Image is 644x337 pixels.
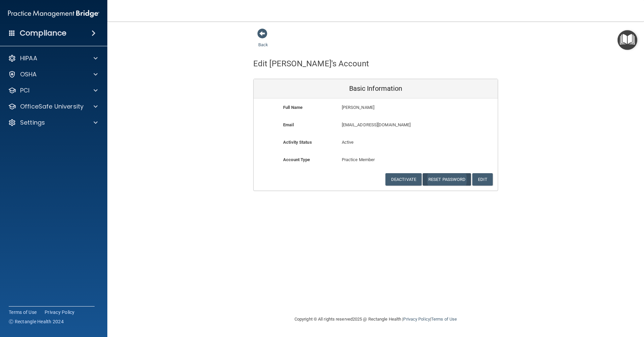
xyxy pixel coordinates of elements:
p: Active [342,138,410,146]
a: Settings [8,119,98,127]
button: Deactivate [385,173,422,186]
b: Activity Status [283,140,312,145]
h4: Edit [PERSON_NAME]'s Account [253,59,369,68]
button: Edit [472,173,493,186]
p: OSHA [20,70,37,78]
a: Terms of Use [431,317,457,322]
b: Email [283,122,294,127]
a: PCI [8,86,98,94]
p: PCI [20,86,30,94]
div: Basic Information [254,79,498,98]
p: Settings [20,119,45,127]
img: PMB logo [8,7,99,20]
button: Reset Password [423,173,471,186]
p: OfficeSafe University [20,103,84,111]
button: Open Resource Center [618,30,637,50]
p: HIPAA [20,54,37,62]
h4: Compliance [20,28,66,38]
a: Terms of Use [9,309,37,316]
b: Account Type [283,157,310,162]
a: HIPAA [8,54,98,62]
a: Back [258,34,268,47]
p: Practice Member [342,156,410,164]
p: [PERSON_NAME] [342,104,449,112]
a: Privacy Policy [403,317,430,322]
a: OSHA [8,70,98,78]
b: Full Name [283,105,303,110]
a: OfficeSafe University [8,103,98,111]
a: Privacy Policy [45,309,75,316]
span: Ⓒ Rectangle Health 2024 [9,318,64,325]
div: Copyright © All rights reserved 2025 @ Rectangle Health | | [253,309,498,330]
p: [EMAIL_ADDRESS][DOMAIN_NAME] [342,121,449,129]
